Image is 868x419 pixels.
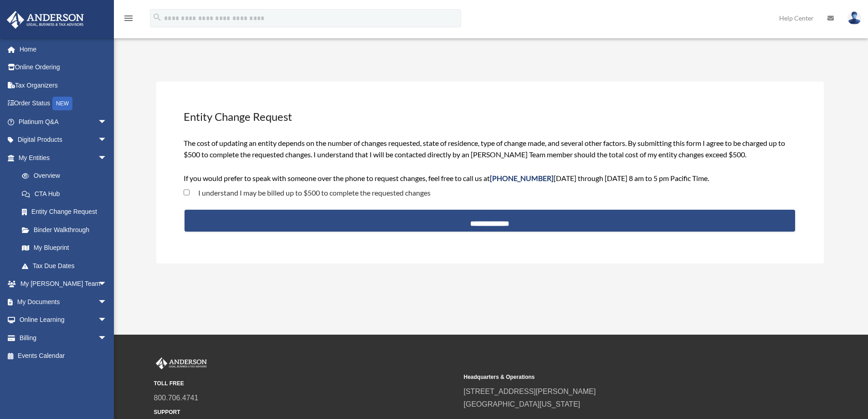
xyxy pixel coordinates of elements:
img: User Pic [847,11,861,25]
a: Online Ordering [6,58,121,77]
span: [PHONE_NUMBER] [490,174,554,182]
a: Binder Walkthrough [13,221,121,239]
a: Digital Productsarrow_drop_down [6,131,121,149]
span: arrow_drop_down [98,293,116,311]
span: The cost of updating an entity depends on the number of changes requested, state of residence, ty... [184,139,785,182]
span: arrow_drop_down [98,113,116,131]
a: Tax Organizers [6,76,121,94]
a: Events Calendar [6,347,121,365]
h3: Entity Change Request [183,108,797,125]
i: search [152,12,162,22]
a: Tax Due Dates [13,257,121,275]
a: Platinum Q&Aarrow_drop_down [6,113,121,131]
a: Order StatusNEW [6,94,121,113]
span: arrow_drop_down [98,311,116,330]
img: Anderson Advisors Platinum Portal [154,357,209,369]
div: NEW [52,97,72,110]
a: My Blueprint [13,239,121,257]
a: My [PERSON_NAME] Teamarrow_drop_down [6,275,121,293]
a: My Documentsarrow_drop_down [6,293,121,311]
img: Anderson Advisors Platinum Portal [4,11,87,29]
a: menu [123,16,134,24]
a: [GEOGRAPHIC_DATA][US_STATE] [464,400,580,408]
span: arrow_drop_down [98,149,116,167]
a: 800.706.4741 [154,394,199,402]
a: Billingarrow_drop_down [6,329,121,347]
a: Overview [13,167,121,185]
small: SUPPORT [154,408,457,417]
a: [STREET_ADDRESS][PERSON_NAME] [464,388,596,395]
i: menu [123,13,134,24]
a: Online Learningarrow_drop_down [6,311,121,329]
small: Headquarters & Operations [464,372,767,382]
a: Home [6,40,121,58]
a: CTA Hub [13,185,121,203]
a: Entity Change Request [13,203,116,221]
a: My Entitiesarrow_drop_down [6,149,121,167]
span: arrow_drop_down [98,275,116,294]
label: I understand I may be billed up to $500 to complete the requested changes [190,189,431,197]
span: arrow_drop_down [98,131,116,150]
small: TOLL FREE [154,379,457,388]
span: arrow_drop_down [98,329,116,347]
